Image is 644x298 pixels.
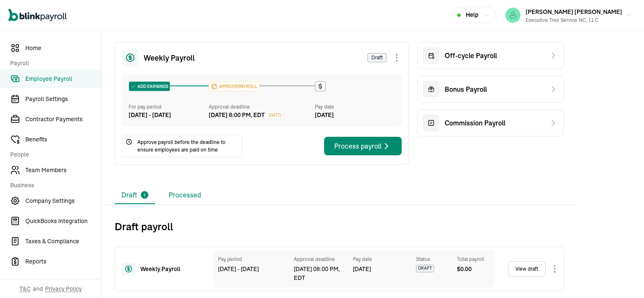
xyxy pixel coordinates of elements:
span: Payroll [10,59,96,68]
div: [DATE] [315,111,395,120]
button: [PERSON_NAME] [PERSON_NAME]Executive Tree Service NC, LLC [502,5,636,26]
span: [PERSON_NAME] [PERSON_NAME] [526,8,622,16]
div: Process payroll [334,141,392,151]
div: Total payroll [457,255,489,263]
div: [DATE] - [DATE] [129,111,209,120]
span: Employee Payroll [25,74,101,83]
span: Contractor Payments [25,115,101,124]
span: QuickBooks Integration [25,217,101,226]
span: Company Settings [25,197,101,205]
span: 1 [144,192,145,198]
div: Pay date [353,255,408,263]
span: [DATE] [268,112,282,118]
div: Approval deadline [209,103,312,111]
a: View draft [508,261,546,277]
span: People [10,150,96,159]
h2: Draft payroll [115,220,564,233]
span: Taxes & Compliance [25,237,101,246]
span: Team Members [25,166,101,175]
li: Processed [162,186,208,204]
span: DRAFT [416,265,434,272]
button: Process payroll [324,137,402,155]
span: T&C [19,285,31,293]
div: Pay period [218,255,285,263]
div: Weekly Payroll [140,265,199,274]
span: Reports [25,257,101,266]
span: Bonus Payroll [445,84,487,94]
div: For pay period [129,103,209,111]
div: [DATE] 08:00 PM, EDT [294,265,344,282]
span: Commission Payroll [445,118,505,128]
span: Help [466,11,478,19]
div: Executive Tree Service NC, LLC [526,16,622,24]
span: Home [25,44,101,53]
span: Off-cycle Payroll [445,51,497,61]
div: [DATE] 8:00 PM, EDT [209,111,265,120]
div: ADD EARNINGS [129,82,170,91]
span: Payroll Settings [25,95,101,104]
span: Draft [368,53,386,62]
div: Pay date [315,103,395,111]
li: Draft [115,186,155,204]
span: Business [10,181,96,190]
nav: Global [8,3,67,27]
div: Approval deadline [294,255,344,263]
div: Status [416,255,448,263]
div: [DATE] [353,265,408,274]
span: Benefits [25,135,101,144]
span: APPROVE PAYROLL [217,83,258,90]
span: Weekly Payroll [144,52,195,64]
span: Approve payroll before the deadline to ensure employees are paid on time [137,138,239,154]
span: Privacy Policy [45,285,82,293]
div: [DATE] - [DATE] [218,265,285,274]
button: Help [452,7,496,23]
span: $ 0.00 [457,265,472,274]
